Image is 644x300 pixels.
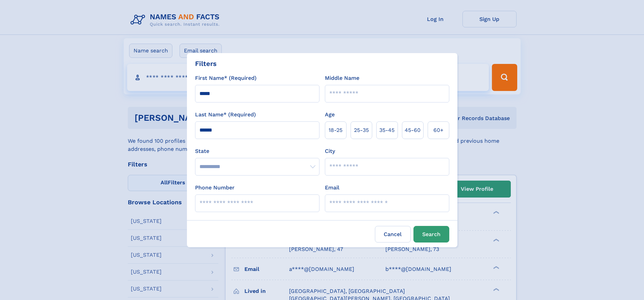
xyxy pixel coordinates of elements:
span: 25‑35 [354,126,369,134]
span: 60+ [433,126,444,134]
span: 18‑25 [329,126,342,134]
label: City [325,147,335,155]
span: 35‑45 [379,126,395,134]
label: Age [325,111,335,119]
button: Search [413,226,449,243]
label: First Name* (Required) [195,74,257,82]
label: Phone Number [195,184,235,192]
label: Cancel [375,226,411,243]
span: 45‑60 [405,126,421,134]
label: Last Name* (Required) [195,111,256,119]
label: Middle Name [325,74,359,82]
div: Filters [195,59,217,69]
label: State [195,147,319,155]
label: Email [325,184,339,192]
